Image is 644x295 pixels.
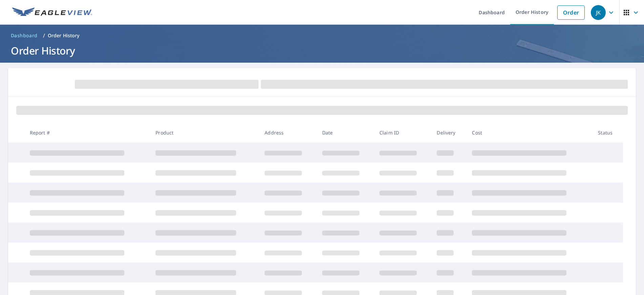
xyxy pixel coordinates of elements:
[317,123,374,143] th: Date
[8,44,636,58] h1: Order History
[593,123,623,143] th: Status
[8,30,636,41] nav: breadcrumb
[24,123,150,143] th: Report #
[12,7,92,18] img: EV Logo
[374,123,431,143] th: Claim ID
[557,5,585,20] a: Order
[43,31,45,40] li: /
[466,123,593,143] th: Cost
[431,123,466,143] th: Delivery
[48,32,80,39] p: Order History
[591,5,606,20] div: JK
[11,32,38,39] span: Dashboard
[8,30,40,41] a: Dashboard
[150,123,259,143] th: Product
[259,123,316,143] th: Address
